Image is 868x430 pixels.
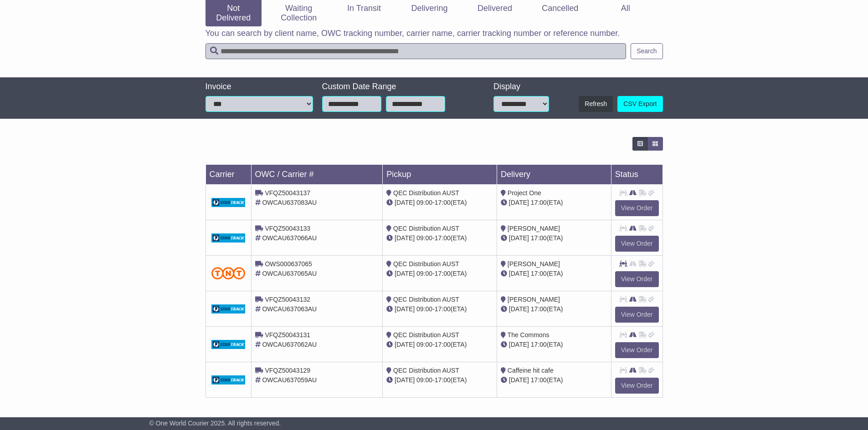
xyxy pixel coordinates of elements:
[262,270,317,277] span: OWCAU637065AU
[386,375,493,385] div: - (ETA)
[615,378,659,394] a: View Order
[509,234,529,242] span: [DATE]
[531,376,547,384] span: 17:00
[416,305,432,313] span: 09:00
[531,305,547,313] span: 17:00
[205,29,663,39] p: You can search by client name, OWC tracking number, carrier name, carrier tracking number or refe...
[508,331,550,339] span: The Commons
[322,82,468,92] div: Custom Date Range
[509,376,529,384] span: [DATE]
[265,331,310,339] span: VFQZ50043131
[501,304,607,314] div: (ETA)
[435,376,451,384] span: 17:00
[531,270,547,277] span: 17:00
[265,367,310,374] span: VFQZ50043129
[395,376,415,384] span: [DATE]
[393,367,459,374] span: QEC Distribution AUST
[149,420,281,427] span: © One World Courier 2025. All rights reserved.
[393,331,459,339] span: QEC Distribution AUST
[416,376,432,384] span: 09:00
[615,307,659,323] a: View Order
[509,305,529,313] span: [DATE]
[631,43,663,59] button: Search
[265,189,310,197] span: VFQZ50043137
[435,234,451,242] span: 17:00
[265,225,310,232] span: VFQZ50043133
[615,200,659,216] a: View Order
[508,367,554,374] span: Caffeine hit cafe
[211,233,246,243] img: GetCarrierServiceDarkLogo
[262,199,317,206] span: OWCAU637083AU
[395,270,415,277] span: [DATE]
[508,296,560,303] span: [PERSON_NAME]
[205,165,251,185] td: Carrier
[386,198,493,207] div: - (ETA)
[501,198,607,207] div: (ETA)
[211,375,246,384] img: GetCarrierServiceDarkLogo
[383,165,497,185] td: Pickup
[205,82,313,92] div: Invoice
[386,304,493,314] div: - (ETA)
[262,341,317,348] span: OWCAU637062AU
[435,341,451,348] span: 17:00
[531,341,547,348] span: 17:00
[508,260,560,268] span: [PERSON_NAME]
[615,271,659,287] a: View Order
[416,234,432,242] span: 09:00
[386,340,493,349] div: - (ETA)
[211,198,246,207] img: GetCarrierServiceDarkLogo
[393,296,459,303] span: QEC Distribution AUST
[497,165,611,185] td: Delivery
[435,270,451,277] span: 17:00
[611,165,663,185] td: Status
[262,234,317,242] span: OWCAU637066AU
[531,199,547,206] span: 17:00
[508,189,541,197] span: Project One
[617,96,663,112] a: CSV Export
[395,341,415,348] span: [DATE]
[211,267,246,279] img: TNT_Domestic.png
[531,234,547,242] span: 17:00
[509,341,529,348] span: [DATE]
[211,304,246,314] img: GetCarrierServiceDarkLogo
[509,199,529,206] span: [DATE]
[262,376,317,384] span: OWCAU637059AU
[393,189,459,197] span: QEC Distribution AUST
[579,96,613,112] button: Refresh
[395,199,415,206] span: [DATE]
[501,233,607,243] div: (ETA)
[395,305,415,313] span: [DATE]
[509,270,529,277] span: [DATE]
[501,375,607,385] div: (ETA)
[262,305,317,313] span: OWCAU637063AU
[615,236,659,252] a: View Order
[395,234,415,242] span: [DATE]
[501,340,607,349] div: (ETA)
[393,260,459,268] span: QEC Distribution AUST
[265,296,310,303] span: VFQZ50043132
[501,269,607,278] div: (ETA)
[386,269,493,278] div: - (ETA)
[508,225,560,232] span: [PERSON_NAME]
[435,305,451,313] span: 17:00
[435,199,451,206] span: 17:00
[393,225,459,232] span: QEC Distribution AUST
[211,340,246,349] img: GetCarrierServiceDarkLogo
[386,233,493,243] div: - (ETA)
[416,341,432,348] span: 09:00
[265,260,312,268] span: OWS000637065
[251,165,383,185] td: OWC / Carrier #
[416,199,432,206] span: 09:00
[493,82,549,92] div: Display
[416,270,432,277] span: 09:00
[615,342,659,358] a: View Order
